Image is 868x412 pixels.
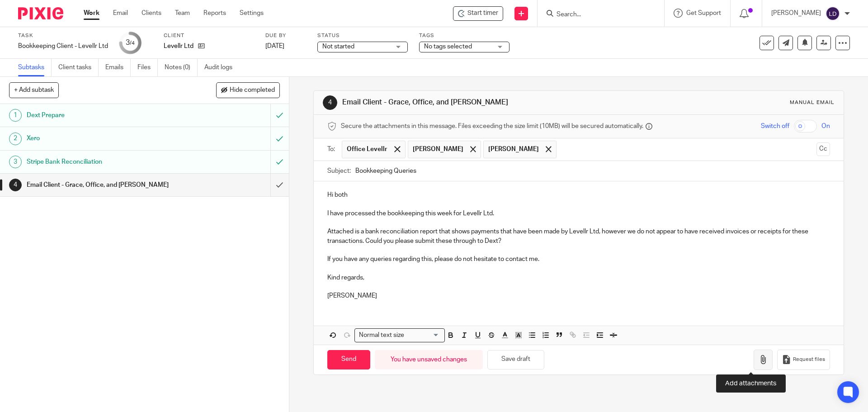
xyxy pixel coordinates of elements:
[113,9,128,18] a: Email
[821,122,830,131] span: On
[18,7,63,19] img: Pixie
[816,142,830,156] button: Cc
[327,255,830,264] p: If you have any queries regarding this, please do not hesitate to contact me.
[322,43,354,50] span: Not started
[347,145,387,154] span: Office Levellr
[84,9,99,18] a: Work
[18,32,108,39] label: Task
[58,59,99,76] a: Client tasks
[375,350,483,369] div: You have unsaved changes
[204,59,239,76] a: Audit logs
[424,43,472,50] span: No tags selected
[216,82,280,98] button: Hide completed
[327,145,337,154] label: To:
[240,9,264,18] a: Settings
[164,42,193,51] p: Levellr Ltd
[826,6,840,21] img: svg%3E
[327,273,830,282] p: Kind regards,
[175,9,190,18] a: Team
[556,11,637,19] input: Search
[9,156,22,168] div: 3
[323,95,337,110] div: 4
[761,122,789,131] span: Switch off
[18,59,52,76] a: Subtasks
[27,132,183,145] h1: Xero
[27,178,183,192] h1: Email Client - Grace, Office, and [PERSON_NAME]
[793,356,825,363] span: Request files
[126,38,135,48] div: 3
[487,350,544,369] button: Save draft
[9,179,22,191] div: 4
[327,166,351,175] label: Subject:
[9,82,59,98] button: + Add subtask
[341,122,643,131] span: Secure the attachments in this message. Files exceeding the size limit (10MB) will be secured aut...
[407,331,439,340] input: Search for option
[357,331,406,340] span: Normal text size
[790,99,835,106] div: Manual email
[164,32,254,39] label: Client
[165,59,198,76] a: Notes (0)
[354,328,445,342] div: Search for option
[317,32,408,39] label: Status
[130,41,135,46] small: /4
[413,145,463,154] span: [PERSON_NAME]
[777,350,830,370] button: Request files
[9,133,22,145] div: 2
[137,59,158,76] a: Files
[265,32,306,39] label: Due by
[327,291,830,300] p: [PERSON_NAME]
[342,98,598,107] h1: Email Client - Grace, Office, and [PERSON_NAME]
[18,42,108,51] div: Bookkeeping Client - Levellr Ltd
[467,9,498,18] span: Start timer
[142,9,161,18] a: Clients
[327,190,830,199] p: Hi both
[265,43,284,49] span: [DATE]
[419,32,509,39] label: Tags
[327,227,830,246] p: Attached is a bank reconciliation report that shows payments that have been made by Levellr Ltd, ...
[203,9,226,18] a: Reports
[230,87,275,94] span: Hide completed
[9,109,22,122] div: 1
[686,10,721,16] span: Get Support
[327,350,370,369] input: Send
[453,6,503,21] div: Levellr Ltd - Bookkeeping Client - Levellr Ltd
[488,145,539,154] span: [PERSON_NAME]
[771,9,821,18] p: [PERSON_NAME]
[105,59,131,76] a: Emails
[327,209,830,218] p: I have processed the bookkeeping this week for Levellr Ltd.
[27,155,183,169] h1: Stripe Bank Reconciliation
[27,109,183,122] h1: Dext Prepare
